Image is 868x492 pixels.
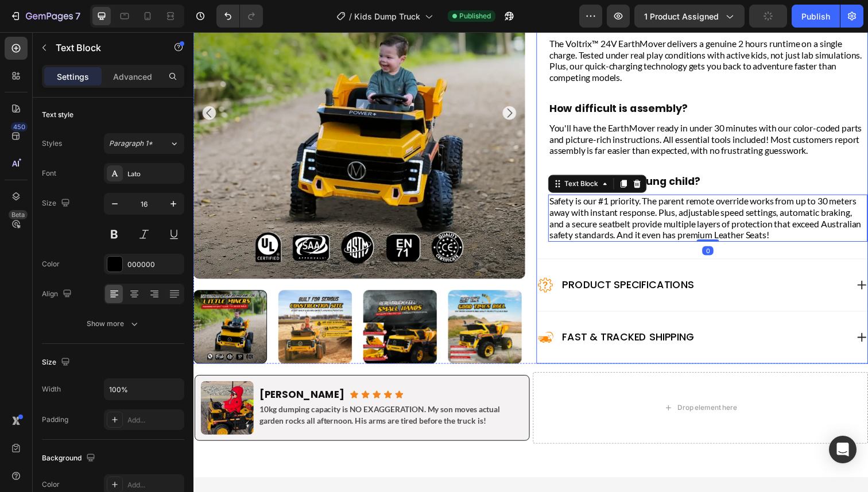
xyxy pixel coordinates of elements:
[11,122,28,131] div: 450
[363,92,687,127] p: You'll have the EarthMover ready in under 30 minutes with our color-coded parts and picture-rich ...
[634,5,745,28] button: 1 product assigned
[362,145,688,160] h2: Is it safe for my young child?
[75,9,80,23] p: 7
[42,196,72,211] div: Size
[42,259,60,269] div: Color
[42,451,98,466] div: Background
[494,379,555,388] div: Drop element here
[127,480,181,490] div: Add...
[67,363,154,377] strong: [PERSON_NAME]
[377,304,511,319] p: Fast & Tracked shipping
[363,167,687,213] p: Safety is our #1 priority. The parent remote override works from up to 30 meters away with instan...
[113,71,152,83] p: Advanced
[42,138,62,149] div: Styles
[127,415,181,425] div: Add...
[363,6,687,52] p: The Voltrix™ 24V EarthMover delivers a genuine 2 hours runtime on a single charge. Tested under r...
[316,76,330,90] button: Carousel Next Arrow
[362,71,688,86] h2: How difficult is assembly?
[520,219,531,228] div: 0
[42,355,72,370] div: Size
[193,32,868,492] iframe: Design area
[42,479,60,490] div: Color
[42,110,73,120] div: Text style
[42,384,61,394] div: Width
[42,286,74,302] div: Align
[349,10,352,22] span: /
[104,379,184,400] input: Auto
[644,10,719,22] span: 1 product assigned
[127,169,181,179] div: Lato
[459,11,491,21] span: Published
[377,150,416,160] div: Text Block
[801,10,830,22] div: Publish
[216,5,263,28] div: Undo/Redo
[792,5,840,28] button: Publish
[109,138,153,149] span: Paragraph 1*
[7,357,61,410] img: gempages_492219557428069498-4a68a17b-a5ee-4d4f-8945-b093f27e780c.webp
[42,168,56,179] div: Font
[57,71,89,83] p: Settings
[42,414,68,425] div: Padding
[67,379,336,403] p: 10kg dumping capacity is NO EXAGGERATION. My son moves actual garden rocks all afternoon. His arm...
[104,133,184,154] button: Paragraph 1*
[127,259,181,270] div: 000000
[377,251,511,266] p: Product Specifications
[354,10,420,22] span: Kids Dump Truck
[42,313,184,334] button: Show more
[56,41,153,55] p: Text Block
[5,5,86,28] button: 7
[9,210,28,219] div: Beta
[87,318,140,330] div: Show more
[829,436,857,463] div: Open Intercom Messenger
